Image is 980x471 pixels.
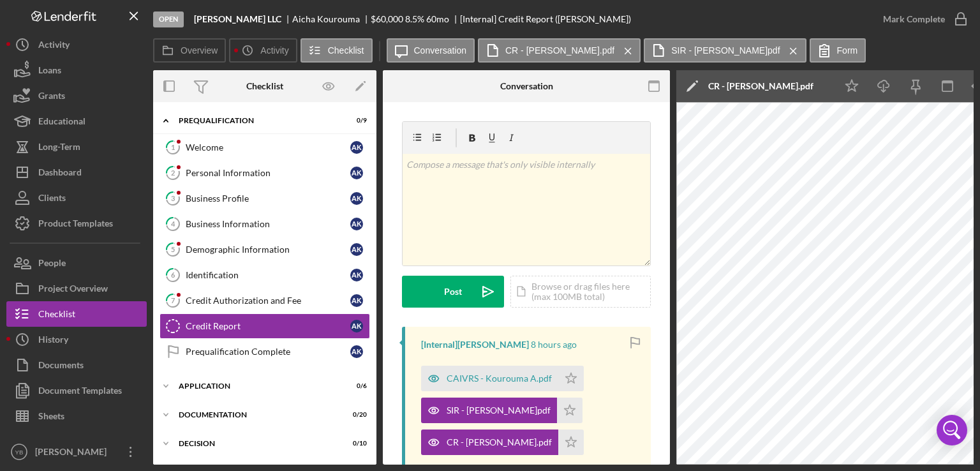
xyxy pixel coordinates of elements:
[38,301,75,330] div: Checklist
[405,14,424,24] div: 8.5 %
[6,439,147,465] button: YB[PERSON_NAME]
[194,14,281,24] b: [PERSON_NAME] LLC
[38,83,65,112] div: Grants
[447,437,552,447] div: CR - [PERSON_NAME].pdf
[350,218,363,230] div: A K
[6,83,147,108] button: Grants
[478,38,641,63] button: CR - [PERSON_NAME].pdf
[350,192,363,205] div: A K
[38,378,122,407] div: Document Templates
[160,186,370,211] a: 3Business ProfileAK
[38,250,66,279] div: People
[6,108,147,134] button: Educational
[6,134,147,160] button: Long-Term
[38,32,70,61] div: Activity
[350,141,363,154] div: A K
[186,347,350,357] div: Prequalification Complete
[38,352,84,381] div: Documents
[153,11,184,27] div: Open
[837,45,858,56] label: Form
[371,13,403,24] span: $60,000
[186,142,350,153] div: Welcome
[38,276,108,304] div: Project Overview
[6,327,147,352] a: History
[6,352,147,378] button: Documents
[186,219,350,229] div: Business Information
[38,160,82,188] div: Dashboard
[6,57,147,83] button: Loans
[171,271,175,279] tspan: 6
[160,160,370,186] a: 2Personal InformationAK
[414,45,467,56] label: Conversation
[292,14,371,24] div: Aicha Kourouma
[447,405,551,415] div: SIR - [PERSON_NAME]pdf
[447,373,552,384] div: CAIVRS - Kourouma A.pdf
[421,366,584,391] button: CAIVRS - Kourouma A.pdf
[186,270,350,280] div: Identification
[38,134,80,163] div: Long-Term
[6,378,147,403] a: Document Templates
[171,245,175,253] tspan: 5
[179,411,335,419] div: Documentation
[38,327,68,355] div: History
[38,211,113,239] div: Product Templates
[181,45,218,56] label: Overview
[160,211,370,237] a: 4Business InformationAK
[883,6,945,32] div: Mark Complete
[160,135,370,160] a: 1WelcomeAK
[421,398,583,423] button: SIR - [PERSON_NAME]pdf
[179,117,335,124] div: Prequalification
[350,167,363,179] div: A K
[350,269,363,281] div: A K
[186,168,350,178] div: Personal Information
[6,403,147,429] button: Sheets
[171,143,175,151] tspan: 1
[6,185,147,211] button: Clients
[160,339,370,364] a: Prequalification CompleteAK
[531,340,577,350] time: 2025-10-15 12:26
[153,38,226,63] button: Overview
[350,294,363,307] div: A K
[171,296,175,304] tspan: 7
[421,340,529,350] div: [Internal] [PERSON_NAME]
[6,301,147,327] a: Checklist
[6,250,147,276] button: People
[171,194,175,202] tspan: 3
[870,6,974,32] button: Mark Complete
[160,262,370,288] a: 6IdentificationAK
[38,185,66,214] div: Clients
[186,244,350,255] div: Demographic Information
[179,440,335,447] div: Decision
[671,45,780,56] label: SIR - [PERSON_NAME]pdf
[6,211,147,236] button: Product Templates
[350,243,363,256] div: A K
[6,32,147,57] button: Activity
[6,160,147,185] button: Dashboard
[350,320,363,333] div: A K
[460,14,631,24] div: [Internal] Credit Report ([PERSON_NAME])
[387,38,475,63] button: Conversation
[160,237,370,262] a: 5Demographic InformationAK
[426,14,449,24] div: 60 mo
[38,403,64,432] div: Sheets
[6,276,147,301] a: Project Overview
[644,38,806,63] button: SIR - [PERSON_NAME]pdf
[350,345,363,358] div: A K
[171,220,175,228] tspan: 4
[505,45,614,56] label: CR - [PERSON_NAME].pdf
[500,81,553,91] div: Conversation
[421,430,584,455] button: CR - [PERSON_NAME].pdf
[179,382,335,390] div: Application
[344,440,367,447] div: 0 / 10
[402,276,504,308] button: Post
[246,81,283,91] div: Checklist
[229,38,297,63] button: Activity
[186,321,350,331] div: Credit Report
